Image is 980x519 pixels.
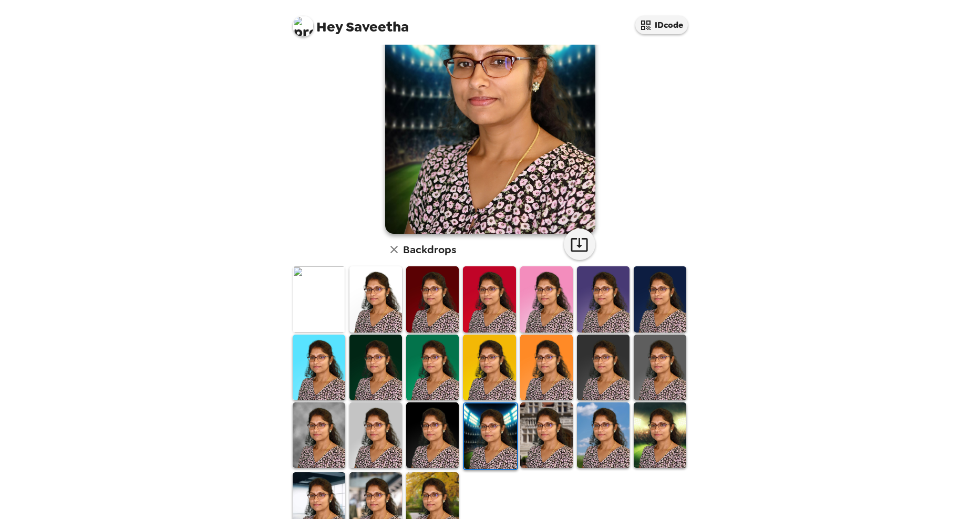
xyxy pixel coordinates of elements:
h6: Backdrops [403,241,456,258]
img: profile pic [293,16,314,37]
button: IDcode [635,16,688,34]
img: Original [293,266,345,332]
span: Hey [316,17,343,36]
span: Saveetha [293,11,409,34]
